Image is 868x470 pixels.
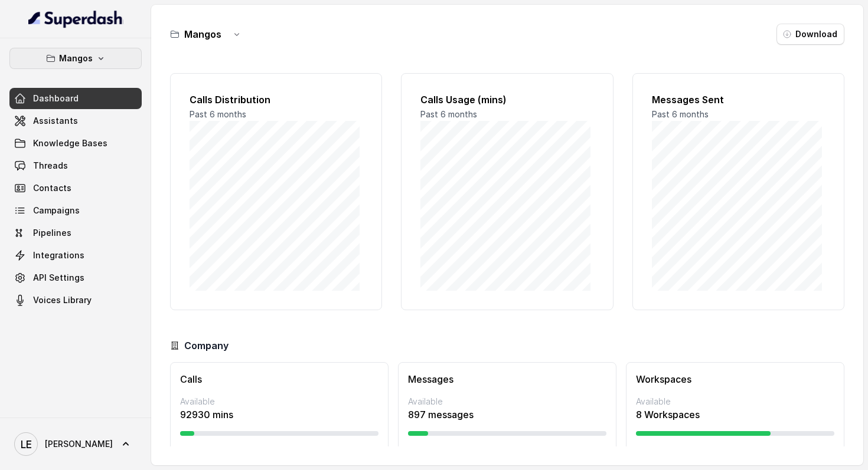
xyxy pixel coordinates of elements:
span: Threads [33,160,68,172]
span: Integrations [33,249,84,261]
p: 0 [180,445,185,457]
button: Mangos [9,48,142,69]
p: 897 messages [408,407,606,422]
h3: Messages [408,372,606,386]
a: Dashboard [9,88,142,109]
a: [PERSON_NAME] [9,428,142,461]
a: Campaigns [9,200,142,221]
span: Past 6 months [652,109,709,119]
p: Max: 100000 mins [309,445,378,457]
a: Integrations [9,245,142,266]
p: 92930 mins [180,407,378,422]
span: Voices Library [33,294,92,306]
p: Mangos [59,51,93,65]
button: Download [776,24,844,45]
h3: Workspaces [636,372,834,386]
h2: Calls Distribution [190,93,363,107]
span: Contacts [33,182,71,194]
text: LE [21,438,32,451]
span: API Settings [33,272,84,284]
p: 8 Workspaces [636,407,834,422]
p: Available [636,396,834,407]
a: Threads [9,155,142,176]
a: API Settings [9,267,142,288]
img: light.svg [28,9,123,28]
h3: Company [184,338,229,353]
a: Pipelines [9,222,142,244]
p: Max: 1k messages [538,445,606,457]
p: Max: 25 Workspaces [754,445,834,457]
p: 0 [408,445,413,457]
a: Voices Library [9,290,142,311]
h3: Calls [180,372,378,386]
a: Knowledge Bases [9,133,142,154]
span: Assistants [33,115,78,127]
span: Past 6 months [190,109,246,119]
span: Dashboard [33,93,79,104]
a: Contacts [9,178,142,199]
span: Knowledge Bases [33,137,107,149]
h3: Mangos [184,27,221,41]
span: Campaigns [33,205,80,216]
span: [PERSON_NAME] [45,438,113,450]
h2: Messages Sent [652,93,825,107]
p: Available [180,396,378,407]
p: 0 [636,445,641,457]
h2: Calls Usage (mins) [420,93,593,107]
p: Available [408,396,606,407]
span: Pipelines [33,227,71,239]
a: Assistants [9,110,142,132]
span: Past 6 months [420,109,477,119]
